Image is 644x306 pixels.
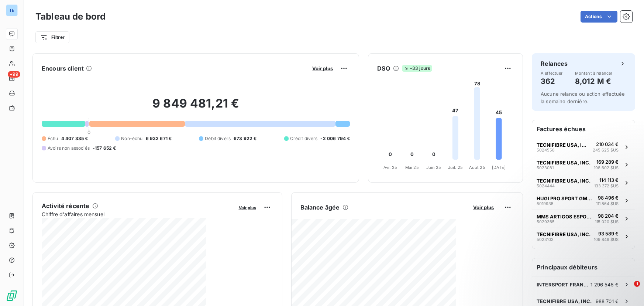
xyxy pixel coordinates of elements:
span: Chiffre d'affaires mensuel [42,210,234,218]
span: Aucune relance ou action effectuée la semaine dernière. [541,91,625,104]
span: 133 372 $US [594,183,619,189]
span: Montant à relancer [575,71,613,75]
iframe: Intercom live chat [619,281,637,299]
span: Avoirs non associés [48,145,90,152]
span: 5024558 [537,148,555,152]
div: TE [6,4,18,16]
h3: Tableau de bord [35,10,106,23]
button: Actions [581,11,617,23]
button: TECNIFIBRE USA, INC.5024444114 113 €133 372 $US [532,174,635,192]
span: 4 407 335 € [61,135,88,142]
h6: Activité récente [42,201,89,210]
span: 93 589 € [598,231,619,237]
span: 0 [87,129,90,135]
button: Voir plus [237,204,258,211]
span: TECNIFIBRE USA, INC. [537,178,590,184]
h6: Factures échues [532,120,635,138]
button: TECNIFIBRE USA, INC.5024558210 034 €245 625 $US [532,138,635,156]
span: +99 [8,71,20,78]
span: 245 625 $US [593,147,619,153]
tspan: Avr. 25 [383,165,397,170]
span: 6 932 671 € [146,135,172,142]
span: 5024444 [537,184,555,188]
h6: Relances [541,59,568,68]
span: 198 602 $US [594,165,619,171]
span: 111 864 $US [596,201,619,207]
span: TECNIFIBRE USA, INC. [537,160,590,166]
h2: 9 849 481,21 € [42,96,350,118]
span: 1 [634,281,640,287]
span: TECNIFIBRE USA, INC. [537,231,590,237]
button: Voir plus [471,204,496,211]
span: MMS ARTIGOS ESPORTIVOS EIRELI [537,214,592,220]
span: Crédit divers [290,135,318,142]
span: -2 006 794 € [320,135,350,142]
span: Non-échu [121,135,142,142]
span: 5019935 [537,201,554,206]
span: Voir plus [312,65,333,71]
button: TECNIFIBRE USA, INC.5023081169 289 €198 602 $US [532,156,635,174]
button: MMS ARTIGOS ESPORTIVOS EIRELI502936598 204 €115 020 $US [532,210,635,228]
span: 98 496 € [598,195,619,201]
span: Voir plus [239,205,256,210]
tspan: Mai 25 [405,165,419,170]
span: TECNIFIBRE USA, INC. [537,298,592,304]
img: Logo LeanPay [6,290,18,302]
span: 210 034 € [596,141,619,147]
span: 169 289 € [596,159,619,165]
h6: Balance âgée [300,203,340,212]
h6: DSO [377,64,390,73]
tspan: Août 25 [469,165,485,170]
span: 673 922 € [234,135,256,142]
tspan: Juil. 25 [448,165,463,170]
span: -157 652 € [93,145,116,152]
span: Échu [48,135,58,142]
tspan: Juin 25 [426,165,441,170]
span: 5029365 [537,220,555,224]
span: TECNIFIBRE USA, INC. [537,142,590,148]
span: Débit divers [205,135,231,142]
span: HUGI PRO SPORT GMBH [537,195,593,201]
h4: 362 [541,75,563,87]
button: Voir plus [310,65,335,72]
span: -33 jours [402,65,432,72]
h4: 8,012 M € [575,75,613,87]
span: Voir plus [473,204,494,210]
button: HUGI PRO SPORT GMBH501993598 496 €111 864 $US [532,192,635,210]
span: 114 113 € [599,177,619,183]
span: 115 020 $US [595,219,619,225]
span: 98 204 € [598,213,619,219]
span: 988 701 € [596,298,619,304]
h6: Encours client [42,64,84,73]
tspan: [DATE] [492,165,506,170]
span: À effectuer [541,71,563,75]
span: 5023081 [537,166,554,170]
button: TECNIFIBRE USA, INC.502310393 589 €109 846 $US [532,228,635,246]
button: Filtrer [35,31,69,43]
